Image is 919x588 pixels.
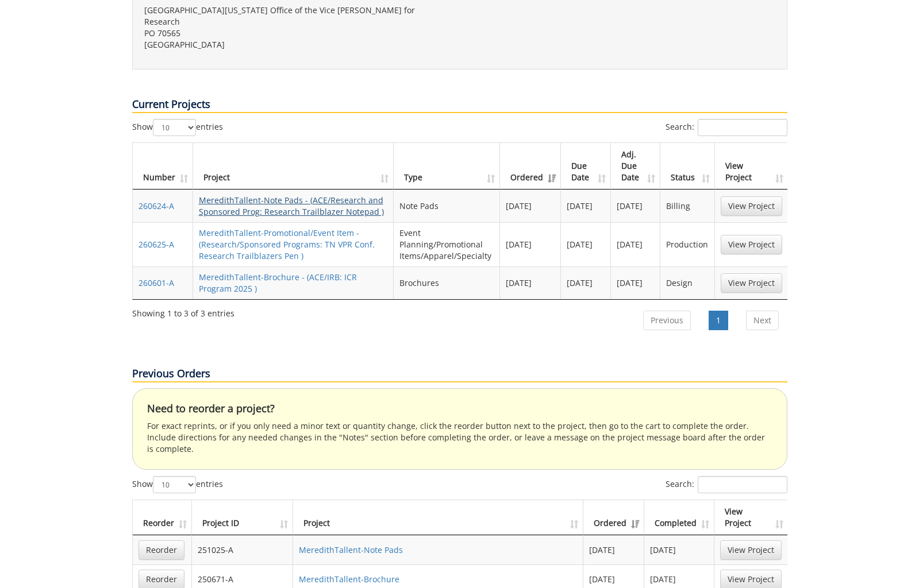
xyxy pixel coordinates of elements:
a: 260601-A [139,277,174,288]
a: View Project [721,273,782,293]
label: Show entries [132,119,223,136]
p: Current Projects [132,97,787,113]
td: Note Pads [394,189,500,222]
p: [GEOGRAPHIC_DATA] [144,39,451,51]
a: View Project [721,196,782,216]
td: [DATE] [561,189,611,222]
th: Ordered: activate to sort column ascending [500,143,561,189]
th: Project ID: activate to sort column ascending [192,500,293,535]
a: MeredithTallent-Brochure [299,574,399,585]
td: Brochures [394,266,500,299]
th: Project: activate to sort column ascending [193,143,394,189]
input: Search: [698,119,787,136]
td: Billing [660,189,714,222]
th: View Project: activate to sort column ascending [714,500,787,535]
th: Adj. Due Date: activate to sort column ascending [611,143,661,189]
td: [DATE] [611,222,661,266]
a: Reorder [139,540,184,560]
a: View Project [721,235,782,254]
td: [DATE] [500,222,561,266]
th: Completed: activate to sort column ascending [644,500,714,535]
select: Showentries [153,119,196,136]
td: Production [660,222,714,266]
th: Ordered: activate to sort column ascending [583,500,644,535]
label: Show entries [132,476,223,493]
a: Previous [643,311,691,330]
p: For exact reprints, or if you only need a minor text or quantity change, click the reorder button... [147,420,772,455]
td: [DATE] [561,222,611,266]
a: Next [746,311,779,330]
td: [DATE] [583,535,644,564]
th: Type: activate to sort column ascending [394,143,500,189]
th: Status: activate to sort column ascending [660,143,714,189]
td: [DATE] [611,189,661,222]
a: 260624-A [139,200,174,211]
label: Search: [666,476,787,493]
th: Project: activate to sort column ascending [293,500,584,535]
td: [DATE] [561,266,611,299]
a: MeredithTallent-Brochure - (ACE/IRB: ICR Program 2025 ) [199,272,357,294]
td: [DATE] [500,189,561,222]
th: Number: activate to sort column ascending [133,143,193,189]
label: Search: [666,119,787,136]
td: [DATE] [500,266,561,299]
h4: Need to reorder a project? [147,403,772,415]
a: MeredithTallent-Note Pads [299,544,403,555]
td: [DATE] [644,535,714,564]
th: Due Date: activate to sort column ascending [561,143,611,189]
p: [GEOGRAPHIC_DATA][US_STATE] Office of the Vice [PERSON_NAME] for Research [144,5,451,28]
p: PO 70565 [144,28,451,39]
th: Reorder: activate to sort column ascending [133,500,192,535]
td: Design [660,266,714,299]
th: View Project: activate to sort column ascending [715,143,788,189]
td: 251025-A [192,535,293,564]
a: 1 [709,311,728,330]
div: Showing 1 to 3 of 3 entries [132,303,234,319]
a: MeredithTallent-Note Pads - (ACE/Research and Sponsored Prog: Research Trailblazer Notepad ) [199,195,384,217]
p: Previous Orders [132,366,787,382]
td: Event Planning/Promotional Items/Apparel/Specialty [394,222,500,266]
a: MeredithTallent-Promotional/Event Item - (Research/Sponsored Programs: TN VPR Conf. Research Trai... [199,227,375,261]
select: Showentries [153,476,196,493]
a: 260625-A [139,239,174,250]
input: Search: [698,476,787,493]
td: [DATE] [611,266,661,299]
a: View Project [720,540,782,560]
